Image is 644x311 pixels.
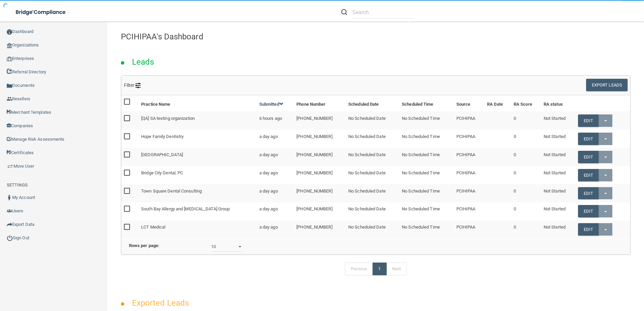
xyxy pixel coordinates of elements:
img: briefcase.64adab9b.png [7,163,13,170]
th: RA Score [511,95,541,111]
td: [GEOGRAPHIC_DATA] [138,148,257,166]
td: No Scheduled Date [346,220,399,238]
td: PCIHIPAA [454,130,484,148]
td: No Scheduled Time [399,202,454,220]
button: Export Leads [586,79,627,91]
td: No Scheduled Date [346,148,399,166]
input: Search [352,6,414,19]
td: No Scheduled Date [346,184,399,202]
td: [QA] SA testing organization [138,111,257,130]
td: PCIHIPAA [454,220,484,238]
td: Not Started [541,166,575,184]
td: 0 [511,220,541,238]
td: [PHONE_NUMBER] [294,111,346,130]
img: ic_power_dark.7ecde6b1.png [7,235,13,241]
td: No Scheduled Time [399,220,454,238]
img: organization-icon.f8decf85.png [7,43,12,48]
b: Rows per page: [129,243,159,248]
td: No Scheduled Time [399,184,454,202]
td: PCIHIPAA [454,111,484,130]
a: Previous [345,263,373,275]
a: Submitted [259,102,284,107]
td: a day ago [257,184,294,202]
td: Not Started [541,220,575,238]
td: Not Started [541,130,575,148]
td: No Scheduled Time [399,111,454,130]
td: [PHONE_NUMBER] [294,220,346,238]
td: 0 [511,202,541,220]
img: icon-users.e205127d.png [7,208,12,214]
img: enterprise.0d942306.png [7,57,12,61]
td: 0 [511,166,541,184]
a: Edit [578,169,599,181]
a: Edit [578,187,599,200]
td: a day ago [257,130,294,148]
th: Phone Number [294,95,346,111]
img: ic_reseller.de258add.png [7,96,12,102]
img: icon-filter@2x.21656d0b.png [135,83,141,88]
td: Not Started [541,148,575,166]
td: 0 [511,148,541,166]
td: 0 [511,111,541,130]
td: Hope Family Dentistry [138,130,257,148]
a: 1 [373,263,386,275]
a: Edit [578,205,599,217]
td: [PHONE_NUMBER] [294,202,346,220]
img: icon-documents.8dae5593.png [7,83,12,89]
th: Source [454,95,484,111]
td: Not Started [541,184,575,202]
td: PCIHIPAA [454,184,484,202]
td: [PHONE_NUMBER] [294,148,346,166]
a: Edit [578,133,599,145]
td: No Scheduled Time [399,148,454,166]
td: No Scheduled Date [346,130,399,148]
td: LCT Medical [138,220,257,238]
td: No Scheduled Date [346,111,399,130]
td: [PHONE_NUMBER] [294,130,346,148]
td: a day ago [257,220,294,238]
td: Bridge City Dental, PC [138,166,257,184]
td: a day ago [257,202,294,220]
td: 6 hours ago [257,111,294,130]
h4: PCIHIPAA's Dashboard [121,32,631,41]
h2: Leads [125,53,161,71]
td: a day ago [257,166,294,184]
th: Scheduled Time [399,95,454,111]
img: icon-export.b9366987.png [7,222,12,227]
td: No Scheduled Date [346,202,399,220]
img: bridge_compliance_login_screen.278c3ca4.svg [10,5,72,19]
td: 0 [511,130,541,148]
span: Filter [124,82,141,88]
img: ic-search.3b580494.png [341,9,347,15]
th: Practice Name [138,95,257,111]
td: PCIHIPAA [454,202,484,220]
th: Scheduled Date [346,95,399,111]
td: PCIHIPAA [454,148,484,166]
img: ic_dashboard_dark.d01f4a41.png [7,29,12,35]
td: No Scheduled Time [399,130,454,148]
a: Edit [578,151,599,163]
td: [PHONE_NUMBER] [294,166,346,184]
td: [PHONE_NUMBER] [294,184,346,202]
a: Next [386,263,407,275]
th: RA Date [484,95,511,111]
td: No Scheduled Time [399,166,454,184]
a: Edit [578,114,599,127]
th: RA status [541,95,575,111]
td: Not Started [541,111,575,130]
td: Not Started [541,202,575,220]
a: Edit [578,223,599,236]
td: 0 [511,184,541,202]
label: SETTINGS [7,181,28,189]
td: South Bay Allergy and [MEDICAL_DATA] Group [138,202,257,220]
td: No Scheduled Date [346,166,399,184]
td: Town Square Dental Consulting [138,184,257,202]
td: PCIHIPAA [454,166,484,184]
img: ic_user_dark.df1a06c3.png [7,195,12,200]
td: a day ago [257,148,294,166]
